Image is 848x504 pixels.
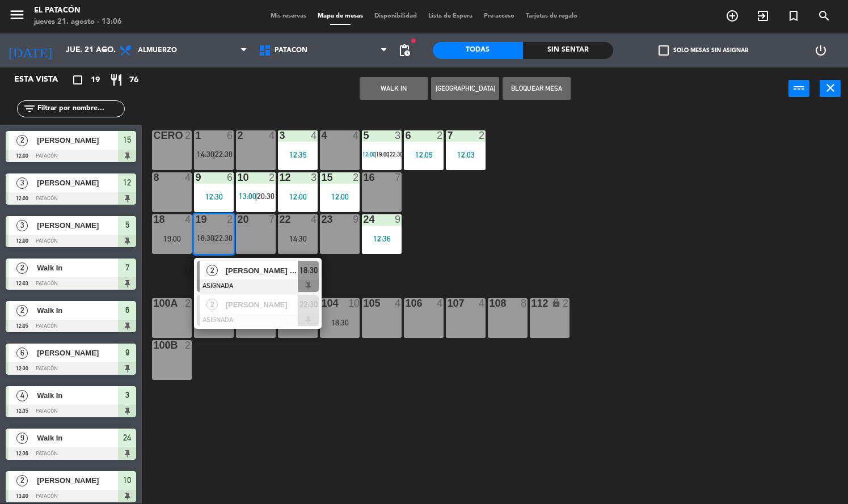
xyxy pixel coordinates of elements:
[185,298,192,308] div: 2
[226,265,298,277] span: [PERSON_NAME] [PERSON_NAME]
[395,130,402,141] div: 3
[138,46,177,54] span: Almuerzo
[395,172,402,183] div: 7
[479,130,486,141] div: 2
[531,298,531,308] div: 112
[431,77,499,100] button: [GEOGRAPHIC_DATA]
[395,298,402,308] div: 4
[563,298,569,308] div: 2
[37,177,118,189] span: [PERSON_NAME]
[16,390,28,401] span: 4
[109,73,123,87] i: restaurant
[446,151,486,159] div: 12:03
[820,80,841,97] button: close
[275,46,307,54] span: Patacón
[269,214,276,225] div: 7
[265,13,312,19] span: Mis reservas
[91,74,100,87] span: 19
[353,172,360,183] div: 2
[410,37,417,44] span: fiber_manual_record
[185,340,192,350] div: 2
[215,150,233,159] span: 22:30
[16,475,28,486] span: 2
[312,13,369,19] span: Mapa de mesas
[125,261,129,274] span: 7
[125,346,129,359] span: 9
[353,214,360,225] div: 9
[16,220,28,231] span: 3
[423,13,478,19] span: Lista de Espera
[362,235,402,243] div: 12:36
[197,234,214,243] span: 18:30
[520,13,583,19] span: Tarjetas de regalo
[37,304,118,316] span: Walk In
[311,214,318,225] div: 4
[194,193,234,201] div: 12:30
[725,9,739,23] i: add_circle_outline
[125,388,129,402] span: 3
[37,347,118,359] span: [PERSON_NAME]
[125,303,129,317] span: 6
[206,299,218,310] span: 2
[97,44,111,57] i: arrow_drop_down
[360,77,428,100] button: WALK IN
[123,473,131,487] span: 10
[321,172,322,183] div: 15
[123,176,131,189] span: 12
[279,130,280,141] div: 3
[16,262,28,274] span: 2
[16,305,28,316] span: 2
[479,298,486,308] div: 4
[37,262,118,274] span: Walk In
[34,16,122,28] div: jueves 21. agosto - 13:06
[551,298,561,308] i: lock
[390,151,403,158] span: 22:30
[814,44,828,57] i: power_settings_new
[398,44,411,57] span: pending_actions
[478,13,520,19] span: Pre-acceso
[374,151,376,158] span: |
[363,172,364,183] div: 16
[320,193,360,201] div: 12:00
[437,130,444,141] div: 2
[9,6,26,23] i: menu
[197,150,214,159] span: 14:30
[362,151,376,158] span: 12:00
[321,130,322,141] div: 4
[363,214,364,225] div: 24
[320,319,360,327] div: 18:30
[395,214,402,225] div: 9
[16,177,28,189] span: 3
[213,234,216,243] span: |
[269,130,276,141] div: 4
[659,45,748,56] label: Solo mesas sin asignar
[185,172,192,183] div: 4
[37,475,118,486] span: [PERSON_NAME]
[299,298,318,311] span: 22:30
[36,103,124,115] input: Filtrar por nombre...
[206,265,218,276] span: 2
[437,298,444,308] div: 4
[6,73,82,87] div: Esta vista
[213,150,216,159] span: |
[521,298,528,308] div: 8
[278,235,318,243] div: 14:30
[659,45,669,56] span: check_box_outline_blank
[227,214,234,225] div: 2
[363,130,364,141] div: 5
[756,9,770,23] i: exit_to_app
[123,431,131,444] span: 24
[37,389,118,401] span: Walk In
[376,151,389,158] span: 19:00
[433,42,523,59] div: Todas
[37,134,118,146] span: [PERSON_NAME]
[369,13,423,19] span: Disponibilidad
[34,5,122,16] div: El Patacón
